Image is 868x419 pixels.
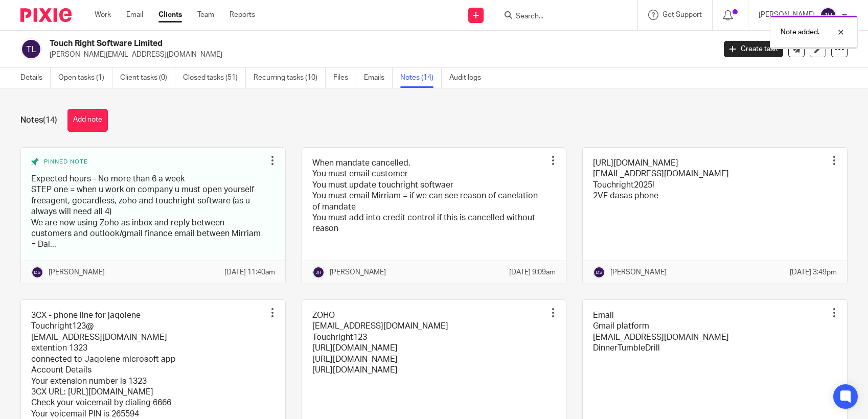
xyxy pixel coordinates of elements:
a: Open tasks (1) [58,68,112,88]
img: svg%3E [820,7,836,24]
a: Clients [158,10,182,20]
a: Notes (14) [400,68,442,88]
a: Team [197,10,214,20]
img: Pixie [20,8,72,22]
a: Closed tasks (51) [183,68,246,88]
img: svg%3E [31,266,43,278]
a: Reports [230,10,255,20]
img: svg%3E [20,38,42,60]
a: Email [126,10,143,20]
button: Add note [67,109,108,132]
a: Create task [724,41,783,57]
a: Details [20,68,51,88]
img: svg%3E [312,266,325,278]
p: [PERSON_NAME][EMAIL_ADDRESS][DOMAIN_NAME] [50,50,709,60]
a: Work [95,10,111,20]
p: [PERSON_NAME] [330,267,386,277]
a: Files [333,68,356,88]
h2: Touch Right Software Limited [50,38,577,49]
p: [DATE] 3:49pm [790,267,837,277]
h1: Notes [20,115,57,126]
a: Recurring tasks (10) [254,68,326,88]
a: Client tasks (0) [120,68,175,88]
p: [PERSON_NAME] [49,267,105,277]
p: [PERSON_NAME] [610,267,667,277]
p: [DATE] 9:09am [509,267,556,277]
span: (14) [43,116,57,124]
img: svg%3E [593,266,605,278]
p: [DATE] 11:40am [224,267,275,277]
a: Audit logs [449,68,489,88]
p: Note added. [781,27,819,37]
a: Emails [364,68,393,88]
div: Pinned note [31,158,265,166]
